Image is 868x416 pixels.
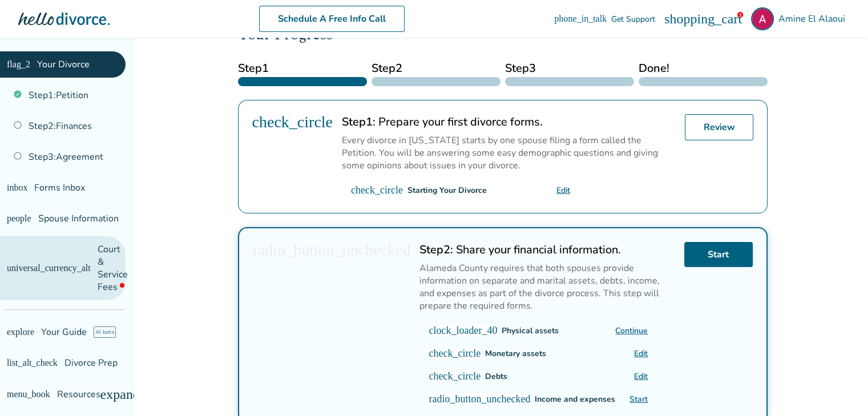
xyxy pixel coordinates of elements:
img: Amine El Alaoui [751,7,774,30]
div: Physical assets [502,325,559,336]
span: Court & Service Fees [98,243,128,293]
span: check_circle [351,185,403,195]
strong: Step 1 : [342,114,376,130]
div: Starting Your Divorce [407,185,487,196]
h2: Prepare your first divorce forms. [342,114,676,130]
span: universal_currency_alt [7,264,91,273]
span: check_circle [252,114,333,130]
span: clock_loader_40 [429,325,497,336]
span: list_alt_check [7,358,58,367]
p: Every divorce in [US_STATE] starts by one spouse filing a form called the Petition. You will be a... [342,134,676,172]
a: Edit [556,185,570,196]
span: Step 1 [238,60,367,77]
span: Done! [639,60,768,77]
span: Get Support [611,14,655,25]
span: phone_in_talk [554,14,607,23]
div: Debts [485,371,507,382]
span: AI beta [94,326,116,338]
span: radio_button_unchecked [429,394,530,404]
span: explore [7,328,34,337]
a: phone_in_talkGet Support [554,14,655,25]
h2: Share your financial information. [419,242,675,257]
span: Resources [7,388,100,401]
div: Income and expenses [535,394,615,405]
a: Edit [634,371,648,382]
span: menu_book [7,390,50,399]
a: Start [629,394,648,405]
p: Alameda County requires that both spouses provide information on separate and marital assets, deb... [419,262,675,312]
a: Schedule A Free Info Call [259,6,405,32]
span: Step 2 [372,60,500,77]
span: inbox [7,183,27,192]
span: Amine El Alaoui [778,13,850,25]
iframe: Chat Widget [811,361,868,416]
span: expand_more [100,387,175,401]
strong: Step 2 : [419,242,453,257]
span: people [7,214,31,223]
span: Forms Inbox [34,181,85,194]
a: Start [684,242,753,267]
a: Edit [634,348,648,359]
span: check_circle [429,348,481,358]
span: flag_2 [7,60,30,69]
span: radio_button_unchecked [253,242,411,258]
div: 1 [737,12,743,18]
a: Review [685,114,753,140]
span: shopping_cart [664,12,742,26]
div: Monetary assets [485,348,546,359]
span: Step 3 [505,60,634,77]
a: Continue [615,325,648,336]
span: check_circle [429,371,481,381]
